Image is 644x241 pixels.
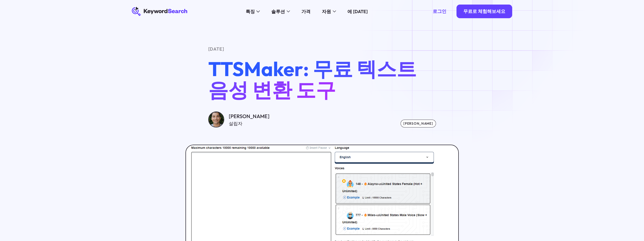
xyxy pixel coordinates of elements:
[229,113,269,119] font: [PERSON_NAME]
[403,121,433,126] font: [PERSON_NAME]
[298,7,314,16] a: 가격
[301,9,310,14] font: 가격
[322,9,331,14] font: 자원
[208,56,417,102] font: TTSMaker: 무료 텍스트 음성 변환 도구
[229,121,242,126] font: 설립자
[456,5,512,18] a: 무료로 체험해보세요
[347,9,368,14] font: 에 [DATE]
[246,9,255,14] font: 특징
[433,8,446,14] font: 로그인
[426,5,453,18] a: 로그인
[208,46,224,52] font: [DATE]
[344,7,371,16] a: 에 [DATE]
[463,8,505,14] font: 무료로 체험해보세요
[271,9,285,14] font: 솔루션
